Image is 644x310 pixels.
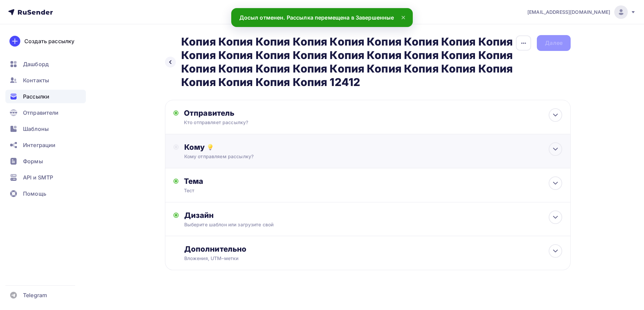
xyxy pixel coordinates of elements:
a: Шаблоны [5,122,86,136]
div: Дополнительно [184,244,562,254]
span: API и SMTP [23,173,53,181]
a: Контакты [5,74,86,87]
span: Контакты [23,76,49,84]
div: Отправитель [184,108,330,118]
span: Рассылки [23,92,49,101]
div: Тест [184,187,304,194]
span: Интеграции [23,141,55,149]
div: Тема [184,176,317,186]
a: Рассылки [5,90,86,103]
div: Дизайн [184,210,562,220]
div: Кому [184,142,562,152]
a: Формы [5,154,86,168]
h2: Копия Копия Копия Копия Копия Копия Копия Копия Копия Копия Копия Копия Копия Копия Копия Копия К... [181,35,516,89]
div: Кто отправляет рассылку? [184,119,316,126]
a: [EMAIL_ADDRESS][DOMAIN_NAME] [527,5,636,19]
a: Дашборд [5,57,86,71]
span: [EMAIL_ADDRESS][DOMAIN_NAME] [527,9,610,16]
span: Помощь [23,190,46,198]
span: Отправители [23,109,59,117]
span: Дашборд [23,60,49,68]
span: Формы [23,157,43,165]
div: Выберите шаблон или загрузите свой [184,221,525,228]
div: Вложения, UTM–метки [184,255,525,262]
a: Отправители [5,106,86,119]
div: Создать рассылку [24,37,74,45]
span: Telegram [23,291,47,299]
span: Шаблоны [23,125,49,133]
div: Кому отправляем рассылку? [184,153,525,160]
